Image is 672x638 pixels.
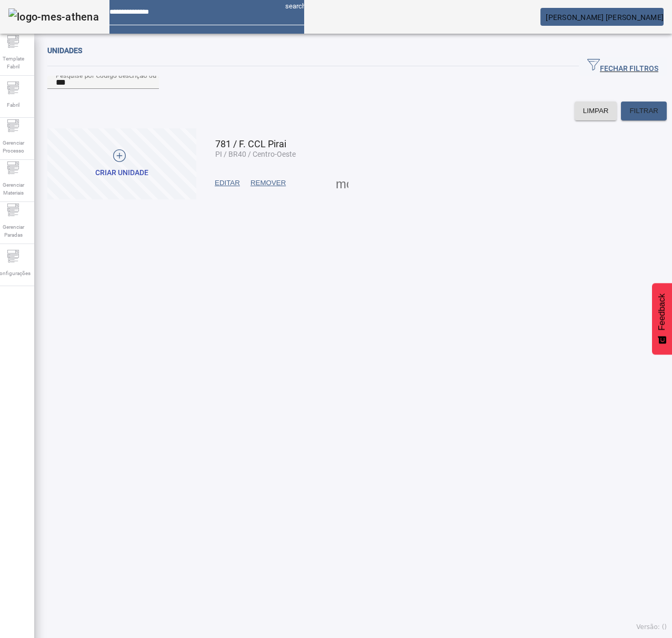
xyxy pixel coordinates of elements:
[657,293,667,330] span: Feedback
[575,102,617,120] button: LIMPAR
[333,174,352,193] button: Mais
[621,102,667,120] button: FILTRAR
[4,98,23,112] span: Fabril
[56,72,173,79] mat-label: Pesquise por Código descrição ou sigla
[546,13,664,22] span: [PERSON_NAME] [PERSON_NAME]
[250,178,286,188] span: REMOVER
[215,150,296,158] span: PI / BR40 / Centro-Oeste
[579,57,667,76] button: FECHAR FILTROS
[636,623,667,631] span: Versão: ()
[215,138,286,149] span: 781 / F. CCL Pirai
[652,283,672,355] button: Feedback - Mostrar pesquisa
[209,174,245,193] button: EDITAR
[215,178,240,188] span: EDITAR
[629,106,658,116] span: FILTRAR
[47,46,82,55] span: Unidades
[95,168,148,178] div: Criar unidade
[47,128,196,199] button: Criar unidade
[587,58,658,74] span: FECHAR FILTROS
[583,106,609,116] span: LIMPAR
[8,8,99,25] img: logo-mes-athena
[245,174,291,193] button: REMOVER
